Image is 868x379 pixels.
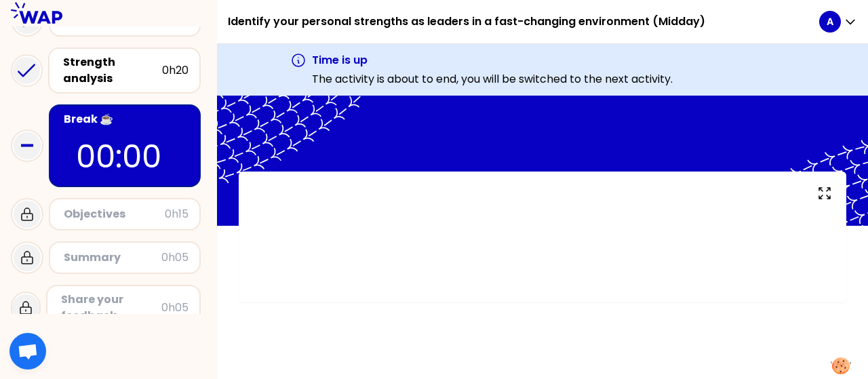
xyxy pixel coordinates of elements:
div: 0h15 [165,206,189,222]
p: The activity is about to end, you will be switched to the next activity. [312,71,673,87]
div: Open chat [9,333,46,370]
div: Objectives [64,206,165,222]
p: A [827,15,833,28]
button: A [819,11,857,33]
div: Strength analysis [63,54,162,87]
div: Break ☕️ [64,111,189,127]
div: 0h05 [161,300,189,316]
div: 0h05 [161,250,189,266]
h3: Time is up [312,52,673,68]
div: Summary [64,250,161,266]
p: 00:00 [76,133,174,180]
div: 0h20 [162,62,189,79]
div: Share your feedback [61,292,161,324]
